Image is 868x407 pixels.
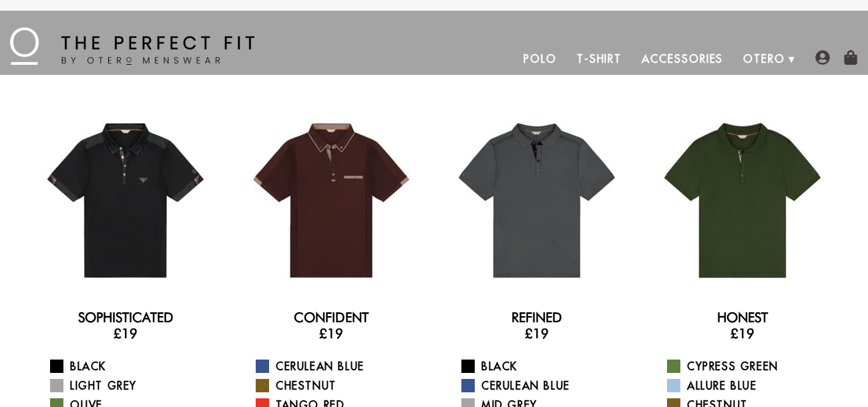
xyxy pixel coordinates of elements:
a: Black [50,358,218,374]
a: Cerulean Blue [256,358,423,374]
h3: £19 [650,325,835,342]
a: Chestnut [256,378,423,394]
img: shopping-bag-icon.png [843,50,858,65]
a: Accessories [632,43,733,75]
h3: £19 [239,325,423,342]
h3: £19 [33,325,218,342]
a: Honest [717,309,768,325]
img: user-account-icon.png [815,50,830,65]
a: Confident [294,309,369,325]
a: Allure Blue [667,378,835,394]
a: Otero [733,43,795,75]
a: Cypress Green [667,358,835,374]
h3: £19 [445,325,629,342]
a: Light Grey [50,378,218,394]
a: Refined [511,309,562,325]
a: Sophisticated [78,309,174,325]
a: Polo [513,43,567,75]
a: Cerulean Blue [461,378,629,394]
img: The Perfect Fit - by Otero Menswear - Logo [10,27,254,65]
a: T-Shirt [567,43,632,75]
a: Black [461,358,629,374]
